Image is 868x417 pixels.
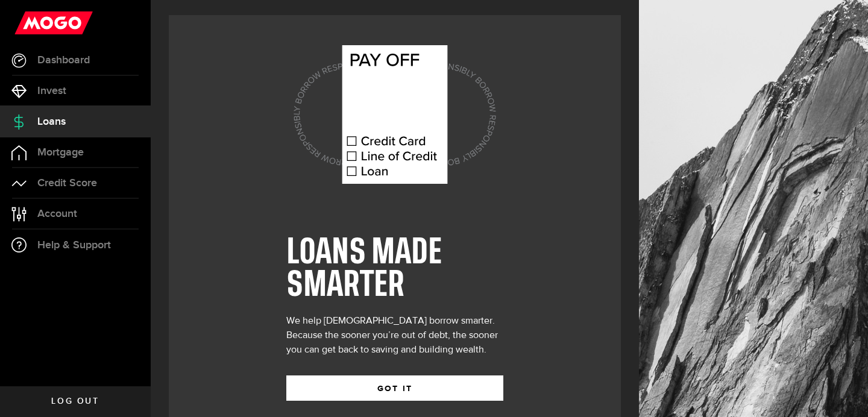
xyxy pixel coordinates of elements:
span: Dashboard [37,55,90,66]
span: Log out [51,397,99,406]
span: Invest [37,86,66,96]
button: GOT IT [286,375,503,401]
span: Help & Support [37,240,111,251]
div: We help [DEMOGRAPHIC_DATA] borrow smarter. Because the sooner you’re out of debt, the sooner you ... [286,314,503,357]
span: Mortgage [37,147,84,158]
span: Credit Score [37,178,97,189]
h1: LOANS MADE SMARTER [286,237,503,302]
span: Account [37,208,77,219]
span: Loans [37,116,66,127]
